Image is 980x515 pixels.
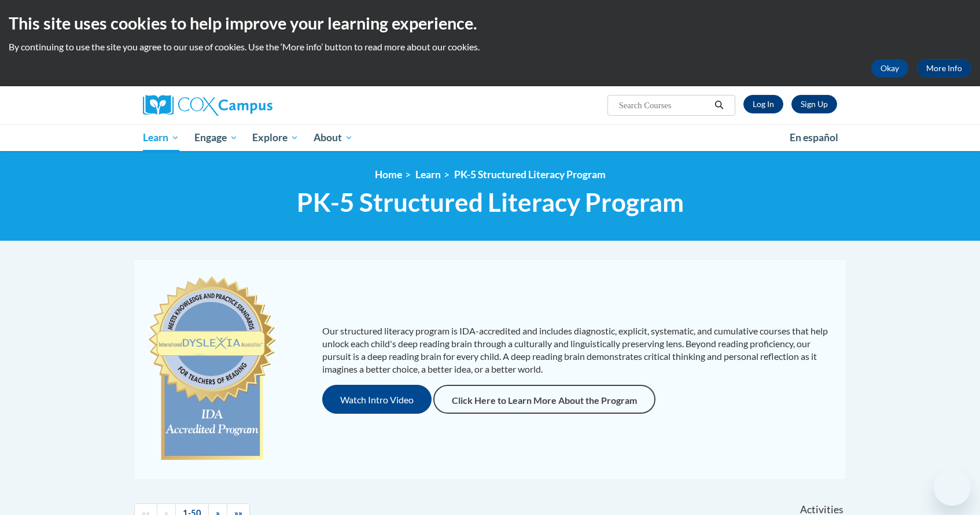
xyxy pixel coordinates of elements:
a: About [306,124,360,151]
a: En español [782,126,846,150]
a: PK-5 Structured Literacy Program [454,168,606,181]
a: Log In [743,95,783,113]
span: About [314,131,353,145]
a: Learn [415,168,441,181]
a: Click Here to Learn More About the Program [433,385,655,414]
span: Engage [194,131,238,145]
img: Cox Campus [143,95,272,116]
a: Cox Campus [143,95,363,116]
span: Explore [252,131,299,145]
input: Search Courses [618,98,710,112]
button: Watch Intro Video [322,385,432,414]
a: More Info [917,59,971,78]
span: PK-5 Structured Literacy Program [297,187,684,218]
a: Home [375,168,402,181]
span: En español [790,131,838,144]
button: Okay [871,59,908,78]
iframe: Button to launch messaging window [934,469,971,506]
button: Search [710,98,728,112]
span: Learn [143,131,179,145]
a: Register [791,95,837,113]
img: c477cda6-e343-453b-bfce-d6f9e9818e1c.png [146,271,278,468]
h2: This site uses cookies to help improve your learning experience. [9,12,971,35]
p: Our structured literacy program is IDA-accredited and includes diagnostic, explicit, systematic, ... [322,325,834,376]
a: Engage [187,124,245,151]
div: Main menu [126,124,854,151]
p: By continuing to use the site you agree to our use of cookies. Use the ‘More info’ button to read... [9,41,971,53]
a: Learn [135,124,187,151]
a: Explore [245,124,306,151]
